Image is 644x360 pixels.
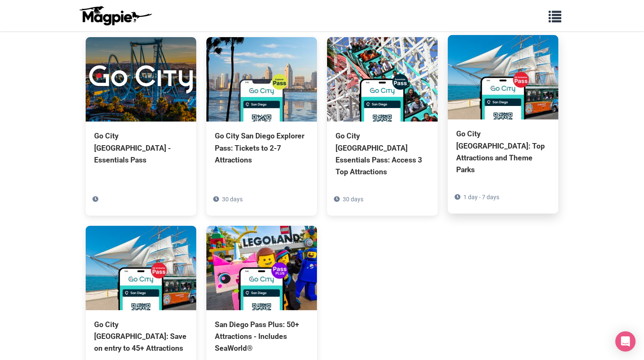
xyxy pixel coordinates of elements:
img: Go City San Diego Pass: Top Attractions and Theme Parks [448,35,558,119]
span: 30 days [343,196,363,203]
img: Go City San Diego - Essentials Pass [86,37,196,122]
img: Go City San Diego Essentials Pass: Access 3 Top Attractions [327,37,438,122]
div: Go City San Diego Explorer Pass: Tickets to 2-7 Attractions [215,130,308,165]
div: Go City [GEOGRAPHIC_DATA] Essentials Pass: Access 3 Top Attractions [336,130,429,178]
div: Go City [GEOGRAPHIC_DATA]: Top Attractions and Theme Parks [456,128,550,176]
span: 30 days [222,196,243,203]
a: Go City [GEOGRAPHIC_DATA] - Essentials Pass [86,37,196,203]
a: Go City [GEOGRAPHIC_DATA]: Top Attractions and Theme Parks 1 day - 7 days [448,35,558,214]
div: Open Intercom Messenger [615,331,636,352]
img: Go City San Diego Pass: Save on entry to 45+ Attractions [86,226,196,310]
div: San Diego Pass Plus: 50+ Attractions - Includes SeaWorld® [215,319,308,354]
img: San Diego Pass Plus: 50+ Attractions - Includes SeaWorld® [206,226,317,310]
span: 1 day - 7 days [463,194,499,200]
div: Go City [GEOGRAPHIC_DATA] - Essentials Pass [94,130,188,165]
img: logo-ab69f6fb50320c5b225c76a69d11143b.png [77,5,153,26]
a: Go City [GEOGRAPHIC_DATA] Essentials Pass: Access 3 Top Attractions 30 days [327,37,438,216]
img: Go City San Diego Explorer Pass: Tickets to 2-7 Attractions [206,37,317,122]
div: Go City [GEOGRAPHIC_DATA]: Save on entry to 45+ Attractions [94,319,188,354]
a: Go City San Diego Explorer Pass: Tickets to 2-7 Attractions 30 days [206,37,317,203]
